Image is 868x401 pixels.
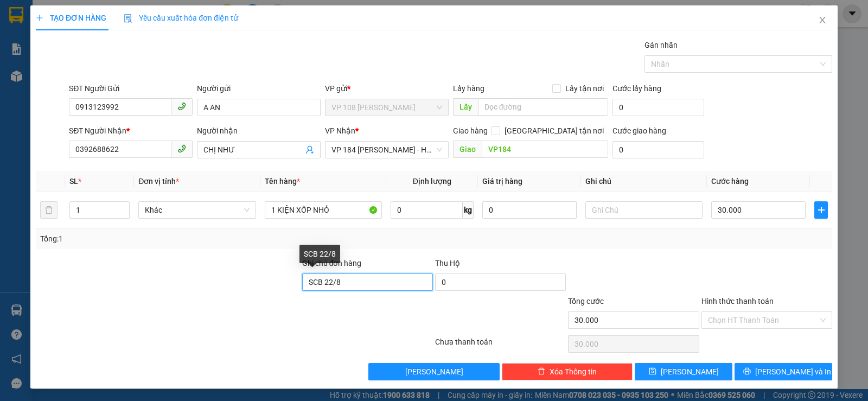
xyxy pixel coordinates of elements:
span: Định lượng [413,177,451,186]
input: Ghi Chú [585,201,703,219]
span: Cước hàng [711,177,749,186]
span: Lấy tận nơi [561,82,608,94]
label: Gán nhãn [644,41,678,49]
span: kg [463,201,474,219]
span: save [649,367,656,376]
div: Tổng: 1 [40,233,336,245]
button: save[PERSON_NAME] [635,363,732,380]
div: Chưa thanh toán [434,336,567,355]
span: [PERSON_NAME] [661,366,719,378]
span: close [818,16,827,24]
span: plus [815,206,827,214]
div: SĐT Người Nhận [69,125,193,137]
span: Tên hàng [265,177,300,186]
span: Giao hàng [453,126,488,135]
span: plus [36,14,43,22]
button: delete [40,201,58,219]
button: plus [814,201,828,219]
span: VP 184 Nguyễn Văn Trỗi - HCM [331,142,442,158]
span: Giá trị hàng [482,177,522,186]
span: [PERSON_NAME] và In [755,366,831,378]
th: Ghi chú [581,171,707,192]
span: delete [538,367,545,376]
input: Dọc đường [478,98,609,116]
div: Người gửi [197,82,321,94]
span: VP 108 Lê Hồng Phong - Vũng Tàu [331,99,442,116]
span: Khác [145,202,249,218]
span: Lấy [453,98,478,116]
span: VP Nhận [325,126,355,135]
span: Đơn vị tính [138,177,179,186]
button: Close [807,5,838,36]
span: Giao [453,141,482,158]
input: VD: Bàn, Ghế [265,201,382,219]
span: TẠO ĐƠN HÀNG [36,14,106,22]
label: Cước giao hàng [612,126,666,135]
span: Thu Hộ [435,259,460,268]
div: Người nhận [197,125,321,137]
button: printer[PERSON_NAME] và In [735,363,832,380]
span: printer [743,367,751,376]
button: [PERSON_NAME] [368,363,499,380]
label: Hình thức thanh toán [701,297,774,305]
input: Cước lấy hàng [612,99,704,116]
span: [PERSON_NAME] [405,366,463,378]
img: icon [124,14,132,23]
span: phone [177,144,186,153]
input: 0 [482,201,577,219]
label: Cước lấy hàng [612,84,661,93]
div: VP gửi [325,82,449,94]
span: Lấy hàng [453,84,484,93]
input: Dọc đường [482,141,609,158]
input: Cước giao hàng [612,141,704,158]
span: user-add [305,145,314,154]
span: phone [177,102,186,111]
span: Tổng cước [568,297,604,305]
span: SL [69,177,78,186]
span: [GEOGRAPHIC_DATA] tận nơi [500,125,608,137]
input: Ghi chú đơn hàng [302,273,433,291]
span: Yêu cầu xuất hóa đơn điện tử [124,14,238,22]
button: deleteXóa Thông tin [502,363,633,380]
span: Xóa Thông tin [550,366,597,378]
div: SCB 22/8 [299,245,340,263]
div: SĐT Người Gửi [69,82,193,94]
